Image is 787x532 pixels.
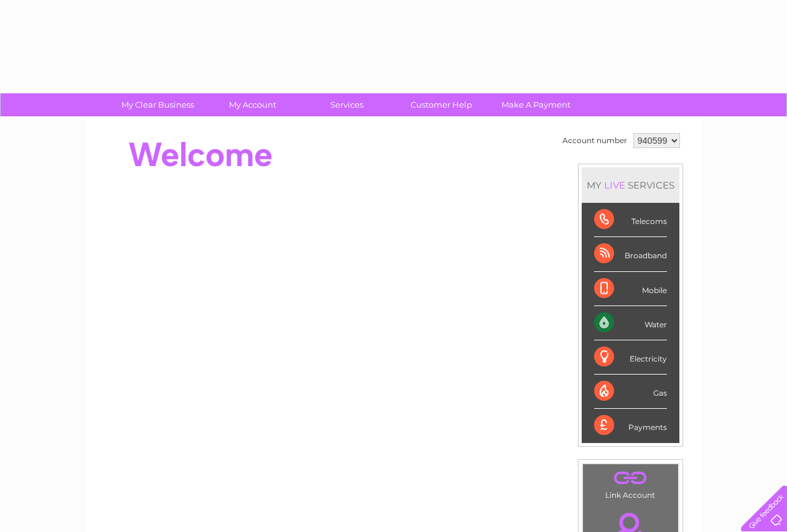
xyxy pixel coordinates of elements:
[106,93,209,116] a: My Clear Business
[485,93,587,116] a: Make A Payment
[390,93,493,116] a: Customer Help
[594,340,667,375] div: Electricity
[594,203,667,237] div: Telecoms
[559,130,630,151] td: Account number
[594,272,667,306] div: Mobile
[582,464,679,503] td: Link Account
[594,306,667,340] div: Water
[201,93,304,116] a: My Account
[582,167,679,203] div: MY SERVICES
[594,409,667,442] div: Payments
[602,179,628,191] div: LIVE
[594,375,667,409] div: Gas
[586,467,675,489] a: .
[594,237,667,271] div: Broadband
[296,93,398,116] a: Services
